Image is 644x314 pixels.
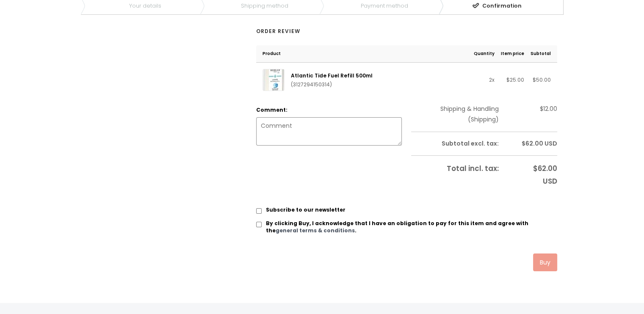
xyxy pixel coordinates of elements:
[533,76,551,83] span: $50.00
[442,139,499,148] strong: Subtotal excl. tax:
[256,104,402,114] label: Comment:
[276,227,355,234] a: general terms & conditions
[447,163,499,174] strong: Total incl. tax:
[263,50,281,57] span: Product
[533,163,557,186] strong: $62.00 USD
[263,69,284,91] img: Atlantic Tide Fuel Refill 500ml
[467,63,495,98] td: 2x
[474,50,495,57] span: Quantity
[531,50,551,57] span: Subtotal
[256,45,557,97] div: Products
[291,80,467,89] p: (3127294150314)
[533,253,557,271] a: Buy
[256,27,300,36] strong: Order review
[506,76,524,83] span: $25.00
[266,207,357,220] label: Subscribe to our newsletter
[291,72,373,79] a: Atlantic Tide Fuel Refill 500ml
[520,104,557,114] div: $12.00
[501,50,524,57] span: Item price
[522,139,557,148] strong: $62.00 USD
[411,104,499,125] div: Shipping & Handling (Shipping)
[266,220,557,241] label: By clicking Buy, I acknowledge that I have an obligation to pay for this item and agree with the .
